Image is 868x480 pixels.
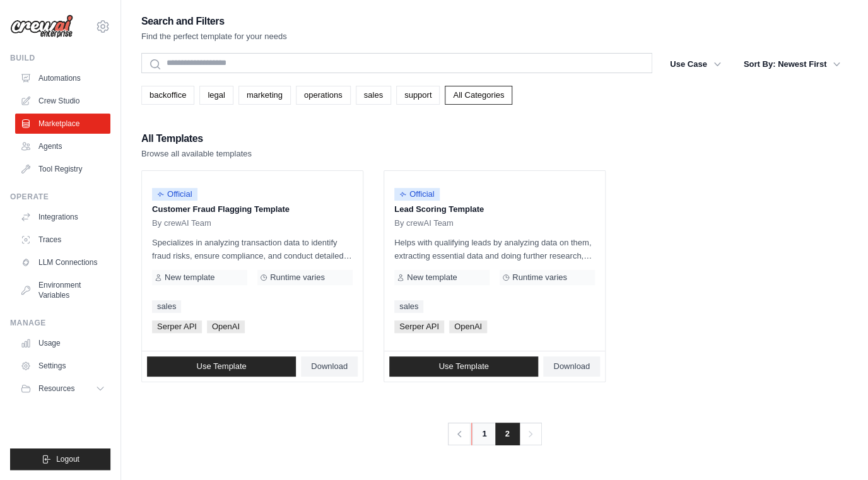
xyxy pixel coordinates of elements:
span: Official [152,188,197,201]
div: Build [10,53,110,63]
span: New template [165,272,214,283]
span: OpenAI [207,320,245,333]
a: backoffice [141,86,194,105]
button: Sort By: Newest First [736,53,848,76]
a: Agents [15,136,110,156]
a: Automations [15,68,110,88]
p: Find the perfect template for your needs [141,30,287,43]
p: Customer Fraud Flagging Template [152,203,353,216]
a: sales [394,300,423,313]
p: Lead Scoring Template [394,203,595,216]
span: Use Template [438,361,488,372]
span: Serper API [394,320,444,333]
a: Integrations [15,207,110,227]
a: marketing [238,86,291,105]
nav: Pagination [447,423,541,445]
span: Runtime varies [512,272,567,283]
span: Runtime varies [270,272,325,283]
span: Resources [38,383,74,394]
button: Resources [15,378,110,399]
span: 2 [495,423,520,445]
a: All Categories [445,86,512,105]
a: Usage [15,333,110,353]
h2: Search and Filters [141,13,287,30]
a: Tool Registry [15,159,110,179]
a: legal [199,86,233,105]
button: Logout [10,448,110,470]
span: Logout [56,454,79,464]
div: Manage [10,318,110,328]
span: Use Template [196,361,246,372]
a: Settings [15,356,110,376]
a: Crew Studio [15,91,110,111]
a: Environment Variables [15,275,110,305]
a: sales [152,300,181,313]
span: Serper API [152,320,202,333]
a: support [396,86,440,105]
a: Traces [15,230,110,250]
a: Use Template [389,356,538,377]
a: 1 [471,423,496,445]
a: operations [296,86,351,105]
span: New template [407,272,457,283]
a: Download [301,356,358,377]
p: Specializes in analyzing transaction data to identify fraud risks, ensure compliance, and conduct... [152,236,353,262]
span: By crewAI Team [394,218,454,228]
button: Use Case [662,53,729,76]
a: sales [356,86,391,105]
span: By crewAI Team [152,218,211,228]
span: OpenAI [449,320,487,333]
span: Download [311,361,348,372]
a: LLM Connections [15,252,110,272]
img: Logo [10,15,73,38]
span: Official [394,188,440,201]
span: Download [553,361,590,372]
div: Operate [10,192,110,202]
a: Download [543,356,600,377]
h2: All Templates [141,130,252,148]
a: Use Template [147,356,296,377]
p: Helps with qualifying leads by analyzing data on them, extracting essential data and doing furthe... [394,236,595,262]
p: Browse all available templates [141,148,252,160]
a: Marketplace [15,114,110,134]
